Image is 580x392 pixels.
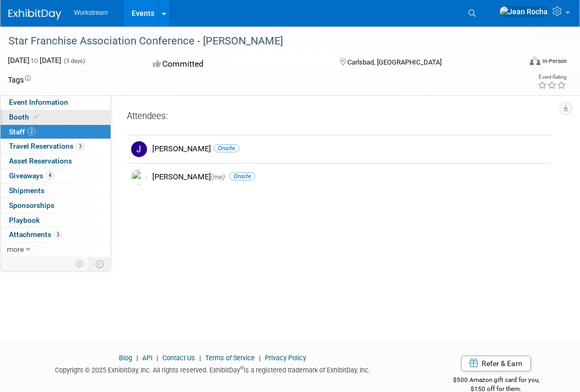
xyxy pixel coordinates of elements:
a: Booth [1,110,111,124]
a: Travel Reservations3 [1,139,111,153]
img: ExhibitDay [8,9,61,20]
a: Refer & Earn [461,355,531,371]
img: J.jpg [131,141,147,157]
a: Staff2 [1,125,111,139]
span: Giveaways [9,171,54,180]
div: Event Format [480,55,567,71]
div: [PERSON_NAME] [152,172,547,182]
a: Terms of Service [205,354,255,362]
a: Sponsorships [1,198,111,213]
div: Attendees: [127,110,551,124]
td: Personalize Event Tab Strip [71,257,89,271]
span: Workstream [74,9,108,16]
a: Privacy Policy [265,354,306,362]
a: Shipments [1,184,111,198]
img: Format-Inperson.png [530,57,540,65]
sup: ® [240,365,244,371]
span: Sponsorships [9,201,54,209]
div: In-Person [542,57,567,65]
td: Tags [8,75,31,85]
span: | [256,354,263,362]
a: Asset Reservations [1,154,111,168]
span: 3 [76,142,84,150]
a: more [1,242,111,257]
span: | [134,354,141,362]
div: Star Franchise Association Conference - [PERSON_NAME] [5,32,512,51]
td: Toggle Event Tabs [89,257,111,271]
i: Booth reservation complete [34,114,39,120]
a: Event Information [1,95,111,110]
span: Onsite [214,144,240,152]
span: | [197,354,204,362]
div: [PERSON_NAME] [152,144,547,154]
span: Asset Reservations [9,157,72,165]
span: Attachments [9,230,62,239]
span: (me) [211,173,225,181]
span: Carlsbad, [GEOGRAPHIC_DATA] [347,58,441,66]
span: Onsite [229,172,255,180]
a: Giveaways4 [1,169,111,183]
span: 3 [54,231,62,239]
a: Playbook [1,213,111,227]
span: Travel Reservations [9,142,84,150]
span: Event Information [9,98,68,106]
a: Contact Us [162,354,195,362]
a: Attachments3 [1,227,111,242]
div: Event Rating [538,75,566,80]
a: Blog [119,354,132,362]
span: Booth [9,113,41,121]
a: API [142,354,152,362]
span: Staff [9,127,35,136]
span: 2 [27,127,35,135]
img: Jean Rocha [499,6,548,17]
span: [DATE] [DATE] [8,56,61,65]
span: to [30,56,40,65]
div: Copyright © 2025 ExhibitDay, Inc. All rights reserved. ExhibitDay is a registered trademark of Ex... [8,363,417,375]
span: Playbook [9,216,40,224]
div: Committed [150,55,323,74]
span: 4 [46,171,54,179]
span: Shipments [9,186,44,195]
span: more [7,245,24,253]
span: | [154,354,161,362]
span: (3 days) [63,58,85,65]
